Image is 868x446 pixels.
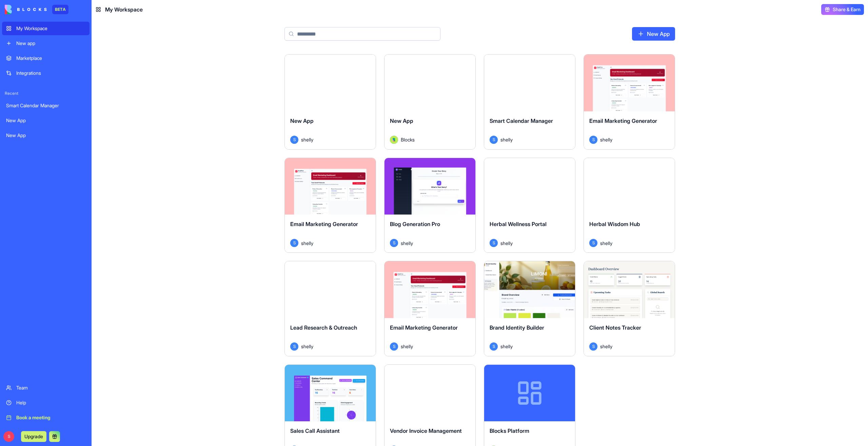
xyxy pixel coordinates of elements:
[484,54,575,150] a: Smart Calendar ManagerSshelly
[390,136,398,144] img: Avatar
[105,5,143,14] span: My Workspace
[600,136,612,143] span: shelly
[290,239,298,247] span: S
[490,221,547,227] span: Herbal Wellness Portal
[589,239,597,247] span: S
[21,433,46,440] a: Upgrade
[500,136,513,143] span: shelly
[2,51,90,65] a: Marketplace
[384,54,476,150] a: New AppAvatarBlocks
[390,221,440,227] span: Blog Generation Pro
[2,381,90,395] a: Team
[2,129,90,142] a: New App
[2,37,90,50] a: New app
[6,102,85,109] div: Smart Calendar Manager
[16,55,85,62] div: Marketplace
[401,136,415,143] span: Blocks
[390,324,458,331] span: Email Marketing Generator
[16,399,85,406] div: Help
[401,343,413,350] span: shelly
[16,25,85,32] div: My Workspace
[490,324,544,331] span: Brand Identity Builder
[290,324,357,331] span: Lead Research & Outreach
[500,240,513,247] span: shelly
[290,221,358,227] span: Email Marketing Generator
[6,132,85,139] div: New App
[301,343,313,350] span: shelly
[490,427,529,434] span: Blocks Platform
[16,384,85,391] div: Team
[584,158,675,253] a: Herbal Wisdom HubSshelly
[16,40,85,47] div: New app
[16,70,85,76] div: Integrations
[5,5,47,14] img: logo
[589,342,597,351] span: S
[2,22,90,35] a: My Workspace
[589,117,657,124] span: Email Marketing Generator
[390,239,398,247] span: S
[290,117,314,124] span: New App
[584,54,675,150] a: Email Marketing GeneratorSshelly
[21,431,46,442] button: Upgrade
[290,342,298,351] span: S
[589,136,597,144] span: S
[2,396,90,409] a: Help
[2,66,90,80] a: Integrations
[16,414,85,421] div: Book a meeting
[490,342,498,351] span: S
[2,99,90,112] a: Smart Calendar Manager
[384,158,476,253] a: Blog Generation ProSshelly
[490,239,498,247] span: S
[821,4,864,15] button: Share & Earn
[301,136,313,143] span: shelly
[5,5,68,14] a: BETA
[833,6,861,13] span: Share & Earn
[384,261,476,356] a: Email Marketing GeneratorSshelly
[589,324,641,331] span: Client Notes Tracker
[390,342,398,351] span: S
[600,240,612,247] span: shelly
[401,240,413,247] span: shelly
[2,114,90,127] a: New App
[484,261,575,356] a: Brand Identity BuilderSshelly
[3,431,14,442] span: S
[284,54,376,150] a: New AppSshelly
[2,411,90,424] a: Book a meeting
[490,117,553,124] span: Smart Calendar Manager
[301,240,313,247] span: shelly
[284,261,376,356] a: Lead Research & OutreachSshelly
[284,158,376,253] a: Email Marketing GeneratorSshelly
[600,343,612,350] span: shelly
[2,91,90,96] span: Recent
[390,427,462,434] span: Vendor Invoice Management
[589,221,640,227] span: Herbal Wisdom Hub
[6,117,85,124] div: New App
[52,5,68,14] div: BETA
[290,427,340,434] span: Sales Call Assistant
[500,343,513,350] span: shelly
[490,136,498,144] span: S
[632,27,675,41] a: New App
[484,158,575,253] a: Herbal Wellness PortalSshelly
[290,136,298,144] span: S
[390,117,413,124] span: New App
[584,261,675,356] a: Client Notes TrackerSshelly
